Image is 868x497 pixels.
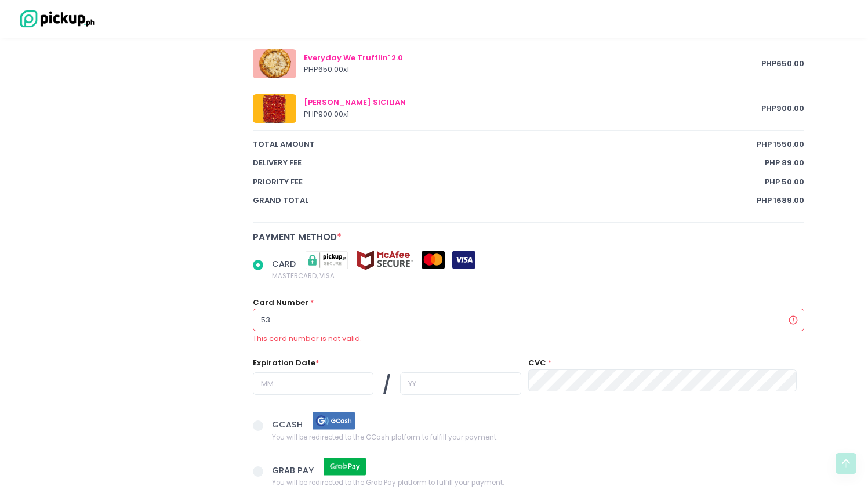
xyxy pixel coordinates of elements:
[304,108,762,120] div: PHP 900.00 x 1
[765,157,804,169] span: PHP 89.00
[757,195,804,206] span: PHP 1689.00
[272,431,497,442] span: You will be redirected to the GCash platform to fulfill your payment.
[304,64,762,75] div: PHP 650.00 x 1
[761,103,804,114] span: PHP 900.00
[757,139,804,150] span: PHP 1550.00
[304,52,762,64] div: Everyday We Trufflin' 2.0
[253,297,308,309] label: Card Number
[253,372,373,394] input: MM
[14,9,96,29] img: logo
[316,456,374,477] img: grab pay
[422,251,445,269] img: mastercard
[298,250,356,270] img: pickupsecure
[383,372,391,398] span: /
[253,176,765,188] span: Priority Fee
[253,357,319,369] label: Expiration Date
[356,250,414,270] img: mcafee-secure
[272,477,504,488] span: You will be redirected to the Grab Pay platform to fulfill your payment.
[253,195,757,206] span: Grand total
[272,464,316,476] span: GRAB PAY
[272,419,305,430] span: GCASH
[253,309,805,331] input: Card Number
[253,157,765,169] span: Delivery Fee
[528,357,546,369] label: CVC
[304,97,762,108] div: [PERSON_NAME] SICILIAN
[253,139,757,150] span: total amount
[305,411,363,431] img: gcash
[272,270,475,282] span: MASTERCARD, VISA
[272,257,298,269] span: CARD
[253,333,805,344] div: This card number is not valid.
[452,251,475,269] img: visa
[400,372,521,394] input: YY
[765,176,804,188] span: PHP 50.00
[253,230,805,244] div: Payment Method
[761,58,804,70] span: PHP 650.00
